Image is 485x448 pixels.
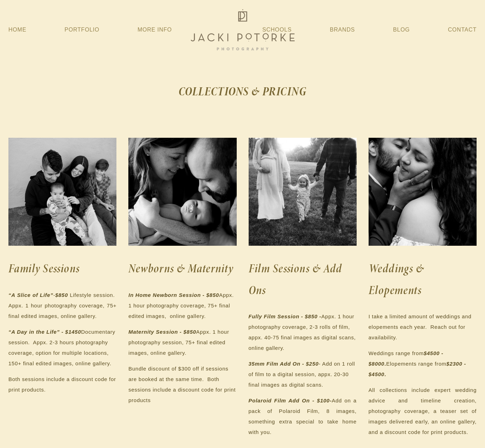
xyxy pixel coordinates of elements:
[249,398,330,403] em: Polaroid Film Add On - $100
[249,361,319,367] em: 35mm Film Add On - $250
[249,395,357,437] p: Add on a pack of Polaroid Film, 8 images, something extra special to take home with you.
[369,350,445,367] strong: .
[128,258,236,279] h2: Newborns & Maternity
[137,23,172,36] a: More Info
[249,359,357,390] p: - Add on 1 roll of film to a digital session, appx. 20-30 final images as digital scans.
[128,327,236,358] p: Appx. 1 hour photography session, 75+ final edited images, online gallery.
[128,329,196,335] em: Maternity Session - $850
[249,311,357,353] p: Appx. 1 hour photography coverage, 2-3 rolls of film, appx. 40-75 final images as digital scans, ...
[8,23,26,36] a: Home
[8,327,116,369] p: Documentary session. Appx. 2-3 hours photography coverage, option for multiple locations, 150+ fi...
[369,385,477,437] p: All collections include expert wedding advice and timeline creation, photography coverage, a teas...
[8,290,116,321] p: Lifestyle session. Appx. 1 hour photography coverage, 75+ final edited images, online gallery.
[249,258,357,300] h2: Film Sessions & Add Ons
[369,361,468,377] strong: .
[128,292,219,298] em: In Home Newborn Session - $850
[55,292,68,298] em: $850
[249,313,322,319] em: Fully Film Session - $850 -
[330,23,355,36] a: Brands
[448,23,477,36] a: Contact
[369,350,445,367] em: $4500 - $8000
[8,374,116,395] p: Both sessions include a discount code for print products.
[65,27,99,33] a: Portfolio
[53,292,55,298] em: -
[369,361,468,377] em: $2300 - $4500
[369,311,477,343] p: I take a limited amount of weddings and elopements each year. Reach out for availability.
[369,348,477,380] p: Weddings range from Elopements range from
[393,23,410,36] a: Blog
[128,364,236,406] p: Bundle discount of $300 off if sessions are booked at the same time. Both sessions include a disc...
[178,83,307,100] strong: COLLECTIONS & PRICING
[262,23,292,36] a: Schools
[8,329,81,335] em: “A Day in the Life” - $1450
[369,258,477,300] h2: Weddings & Elopements
[249,398,332,403] strong: -
[128,290,236,321] p: Appx. 1 hour photography coverage, 75+ final edited images, online gallery.
[8,292,53,298] em: “A Slice of Life”
[187,7,299,52] img: Jacki Potorke Sacramento Family Photographer
[8,258,116,279] h2: Family Sessions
